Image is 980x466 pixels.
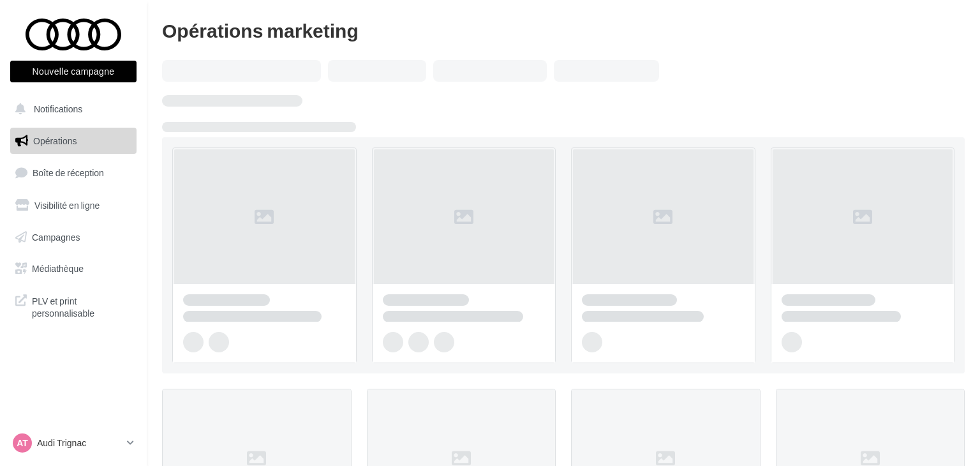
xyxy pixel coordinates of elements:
span: Notifications [34,103,82,114]
span: Médiathèque [32,263,84,274]
span: Campagnes [32,231,80,242]
a: Visibilité en ligne [8,192,139,219]
span: Opérations [33,135,77,146]
a: AT Audi Trignac [10,431,137,455]
div: Opérations marketing [162,20,965,40]
a: Opérations [8,128,139,154]
button: Nouvelle campagne [10,61,137,82]
button: Notifications [8,96,134,123]
a: Médiathèque [8,255,139,282]
span: Visibilité en ligne [34,200,100,211]
a: Campagnes [8,224,139,251]
a: PLV et print personnalisable [8,287,139,325]
span: PLV et print personnalisable [32,292,131,320]
p: Audi Trignac [37,437,122,449]
span: Boîte de réception [33,167,104,178]
span: AT [17,437,28,449]
a: Boîte de réception [8,159,139,186]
